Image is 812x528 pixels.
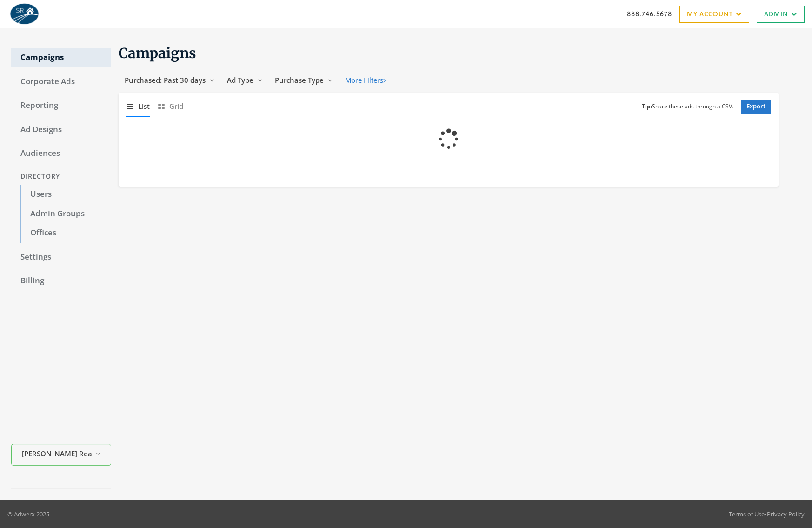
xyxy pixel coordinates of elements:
[729,510,765,518] a: Terms of Use
[642,102,652,110] b: Tip:
[627,9,672,19] a: 888.746.5678
[125,75,206,85] span: Purchased: Past 30 days
[642,102,733,111] small: Share these ads through a CSV.
[767,510,805,518] a: Privacy Policy
[7,509,49,519] p: © Adwerx 2025
[126,96,150,116] button: List
[227,75,253,85] span: Ad Type
[11,144,111,163] a: Audiences
[11,168,111,185] div: Directory
[169,101,183,112] span: Grid
[221,72,269,89] button: Ad Type
[157,96,183,116] button: Grid
[138,101,150,112] span: List
[741,100,771,114] a: Export
[11,48,111,67] a: Campaigns
[11,120,111,140] a: Ad Designs
[11,271,111,291] a: Billing
[729,509,805,519] div: •
[119,44,196,62] span: Campaigns
[119,72,221,89] button: Purchased: Past 30 days
[269,72,339,89] button: Purchase Type
[11,96,111,115] a: Reporting
[275,75,324,85] span: Purchase Type
[11,444,111,466] button: [PERSON_NAME] Realty
[339,72,392,89] button: More Filters
[7,2,41,26] img: Adwerx
[757,6,805,23] a: Admin
[20,223,111,243] a: Offices
[20,185,111,204] a: Users
[679,6,749,23] a: My Account
[20,204,111,224] a: Admin Groups
[11,72,111,92] a: Corporate Ads
[22,448,92,459] span: [PERSON_NAME] Realty
[11,247,111,267] a: Settings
